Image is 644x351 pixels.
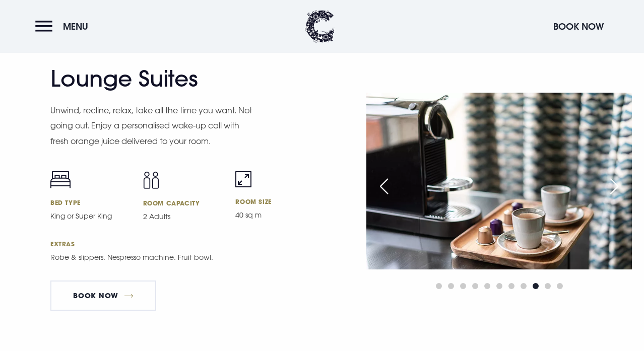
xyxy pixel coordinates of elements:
[50,240,316,248] h6: Extras
[35,16,93,37] button: Menu
[508,283,514,289] span: Go to slide 7
[548,16,609,37] button: Book Now
[143,199,224,207] h6: Room Capacity
[521,283,527,289] span: Go to slide 8
[50,171,71,188] img: Bed icon
[143,211,224,222] p: 2 Adults
[305,10,335,43] img: Clandeboye Lodge
[235,171,251,187] img: Room size icon
[496,283,502,289] span: Go to slide 6
[50,210,131,222] p: King or Super King
[602,175,627,197] div: Next slide
[436,283,442,289] span: Go to slide 1
[50,198,131,206] h6: Bed Type
[235,209,316,221] p: 40 sq m
[235,197,316,205] h6: Room Size
[533,283,539,289] span: Go to slide 9
[50,252,257,263] p: Robe & slippers. Nespresso machine. Fruit bowl.
[63,21,88,32] span: Menu
[545,283,551,289] span: Go to slide 10
[472,283,478,289] span: Go to slide 4
[50,280,156,311] a: Book Now
[484,283,490,289] span: Go to slide 5
[50,65,247,92] h2: Lounge Suites
[366,93,632,269] img: Hotel in Bangor Northern Ireland
[143,171,159,189] img: Capacity icon
[557,283,563,289] span: Go to slide 11
[460,283,466,289] span: Go to slide 3
[50,103,257,149] p: Unwind, recline, relax, take all the time you want. Not going out. Enjoy a personalised wake-up c...
[448,283,454,289] span: Go to slide 2
[371,175,397,197] div: Previous slide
